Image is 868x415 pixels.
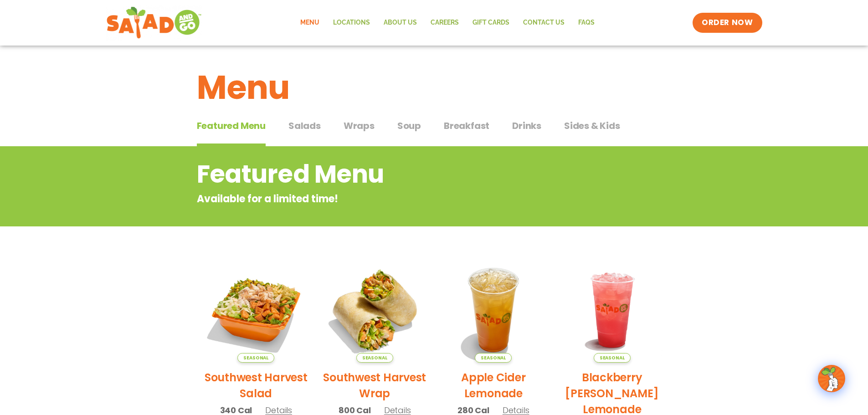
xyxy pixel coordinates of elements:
[571,12,601,33] a: FAQs
[441,369,546,401] h2: Apple Cider Lemonade
[204,257,309,363] img: Product photo for Southwest Harvest Salad
[560,257,665,363] img: Product photo for Blackberry Bramble Lemonade
[197,191,598,206] p: Available for a limited time!
[466,12,516,33] a: GIFT CARDS
[702,17,753,28] span: ORDER NOW
[512,119,541,133] span: Drinks
[444,119,489,133] span: Breakfast
[356,353,393,363] span: Seasonal
[344,119,375,133] span: Wraps
[197,63,672,112] h1: Menu
[197,116,672,147] div: Tabbed content
[693,13,762,33] a: ORDER NOW
[293,12,601,33] nav: Menu
[594,353,631,363] span: Seasonal
[106,5,202,41] img: new-SAG-logo-768×292
[197,119,266,133] span: Featured Menu
[322,369,427,401] h2: Southwest Harvest Wrap
[326,12,377,33] a: Locations
[441,257,546,363] img: Product photo for Apple Cider Lemonade
[322,257,427,363] img: Product photo for Southwest Harvest Wrap
[564,119,620,133] span: Sides & Kids
[397,119,421,133] span: Soup
[197,156,598,193] h2: Featured Menu
[424,12,466,33] a: Careers
[288,119,321,133] span: Salads
[819,366,844,391] img: wpChatIcon
[237,353,274,363] span: Seasonal
[293,12,326,33] a: Menu
[377,12,424,33] a: About Us
[475,353,512,363] span: Seasonal
[204,369,309,401] h2: Southwest Harvest Salad
[516,12,571,33] a: Contact Us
